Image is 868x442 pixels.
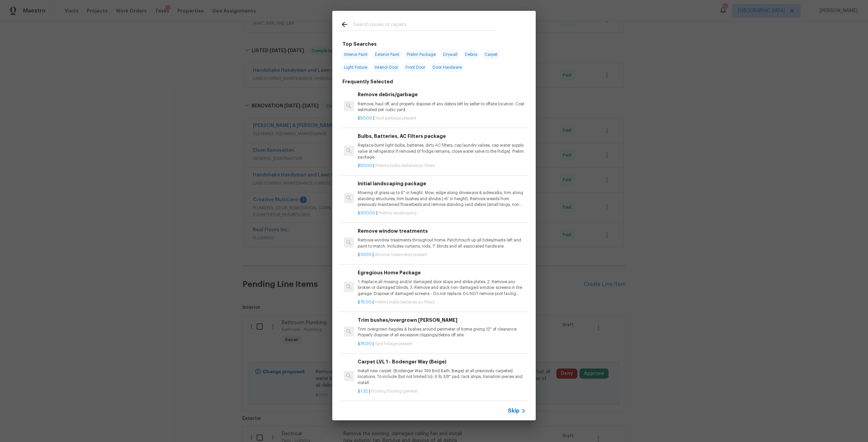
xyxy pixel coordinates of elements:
[375,300,434,304] span: Prelims bulbs batteries ac filters
[358,252,526,258] p: |
[342,78,393,85] h6: Frequently Selected
[358,115,526,121] p: |
[358,101,526,113] p: Remove, haul off, and properly dispose of any debris left by seller to offsite location. Cost est...
[375,116,416,120] span: Yard garbage present
[358,300,372,304] span: $75.00
[358,190,526,207] p: Mowing of grass up to 6" in height. Mow, edge along driveways & sidewalks, trim along standing st...
[358,211,375,215] span: $300.00
[358,163,526,169] p: |
[463,50,479,59] span: Debris
[405,50,438,59] span: Prelim Package
[358,279,526,296] p: 1. Replace all missing and/or damaged door stops and strike plates. 2. Remove any broken or damag...
[482,50,499,59] span: Carpet
[508,407,519,414] span: Skip
[358,388,526,394] p: |
[358,368,526,385] p: Install new carpet. (Bodenger Way 749 Bird Bath, Beige) at all previously carpeted locations. To ...
[441,50,459,59] span: Drywall
[353,20,497,30] input: Search issues or repairs
[358,237,526,249] p: Remove window treatments throughout home. Patch/touch up all holes/marks left and paint to match....
[375,164,435,168] span: Prelims bulbs batteries ac filters
[358,327,526,338] p: Trim overgrown hegdes & bushes around perimeter of home giving 12" of clearance. Properly dispose...
[358,269,526,276] h6: Egregious Home Package
[358,342,372,346] span: $75.00
[358,210,526,216] p: |
[378,211,417,215] span: Prelims landscaping
[342,63,369,72] span: Light Fixture
[375,342,413,346] span: Yard foilage present
[358,91,526,98] h6: Remove debris/garbage
[358,132,526,140] h6: Bulbs, Batteries, AC Filters package
[358,341,526,347] p: |
[342,50,370,59] span: Interior Paint
[373,63,400,72] span: Interior Door
[358,116,372,120] span: $50.00
[375,253,427,257] span: Window treatments present
[342,40,377,48] h6: Top Searches
[358,389,368,393] span: $1.32
[431,63,464,72] span: Door Hardware
[358,164,372,168] span: $50.00
[358,316,526,324] h6: Trim bushes/overgrown [PERSON_NAME]
[358,358,526,365] h6: Carpet LVL 1 - Bodenger Way (Beige)
[358,143,526,160] p: Replace burnt light bulbs, batteries, dirty AC filters, cap laundry valves, cap water supply valv...
[358,299,526,305] p: |
[358,253,372,257] span: $10.00
[403,63,427,72] span: Front Door
[358,227,526,235] h6: Remove window treatments
[373,50,401,59] span: Exterior Paint
[358,180,526,187] h6: Initial landscaping package
[371,389,417,393] span: Flooring flooring general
